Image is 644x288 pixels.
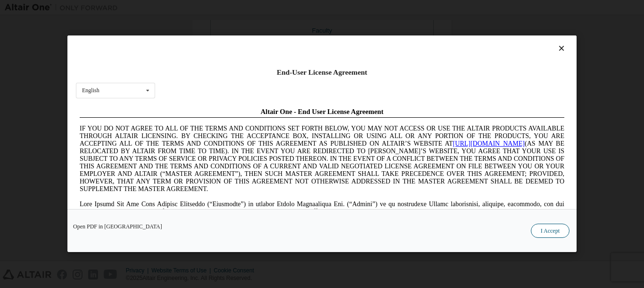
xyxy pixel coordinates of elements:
span: Lore Ipsumd Sit Ame Cons Adipisc Elitseddo (“Eiusmodte”) in utlabor Etdolo Magnaaliqua Eni. (“Adm... [4,96,488,164]
div: End-User License Agreement [76,68,568,77]
span: Altair One - End User License Agreement [185,4,308,11]
div: English [82,88,99,94]
a: [URL][DOMAIN_NAME] [377,36,449,43]
span: IF YOU DO NOT AGREE TO ALL OF THE TERMS AND CONDITIONS SET FORTH BELOW, YOU MAY NOT ACCESS OR USE... [4,21,488,88]
button: I Accept [531,224,570,238]
a: Open PDF in [GEOGRAPHIC_DATA] [73,224,162,230]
